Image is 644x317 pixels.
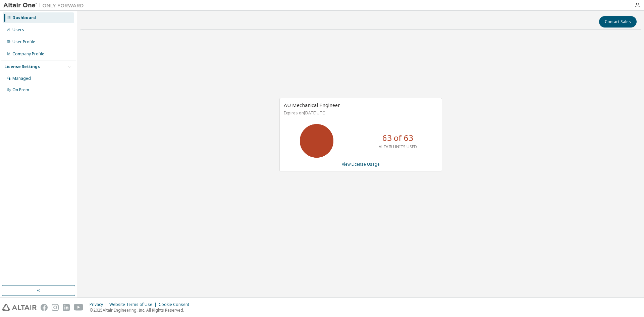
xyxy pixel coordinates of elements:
p: Expires on [DATE] UTC [284,110,436,116]
a: View License Usage [342,161,380,167]
p: ALTAIR UNITS USED [379,144,417,150]
div: Managed [12,76,31,81]
div: Dashboard [12,15,36,20]
div: License Settings [4,64,40,69]
img: altair_logo.svg [2,304,37,311]
div: Users [12,27,24,33]
div: Company Profile [12,51,44,57]
p: 63 of 63 [382,132,413,144]
div: Cookie Consent [159,302,193,307]
img: linkedin.svg [63,304,70,311]
div: User Profile [12,39,35,45]
div: Website Terms of Use [109,302,159,307]
img: facebook.svg [41,304,48,311]
div: On Prem [12,87,29,93]
span: AU Mechanical Engineer [284,102,340,108]
button: Contact Sales [599,16,637,28]
div: Privacy [90,302,109,307]
img: Altair One [3,2,87,9]
p: © 2025 Altair Engineering, Inc. All Rights Reserved. [90,307,193,313]
img: youtube.svg [74,304,84,311]
img: instagram.svg [52,304,59,311]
